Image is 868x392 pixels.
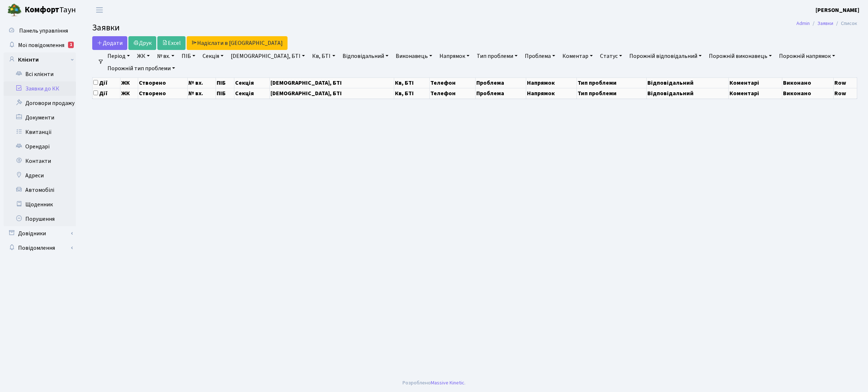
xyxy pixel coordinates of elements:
[429,88,476,98] th: Телефон
[138,88,187,98] th: Створено
[97,39,123,47] span: Додати
[776,50,838,62] a: Порожній напрямок
[431,379,464,387] a: Massive Kinetic
[429,77,476,88] th: Телефон
[474,50,520,62] a: Тип проблеми
[729,88,782,98] th: Коментарі
[833,20,857,28] li: Список
[234,77,269,88] th: Секція
[403,379,465,387] div: Розроблено .
[19,27,68,35] span: Панель управління
[4,197,76,212] a: Щоденник
[105,50,133,62] a: Період
[4,241,76,255] a: Повідомлення
[4,67,76,81] a: Всі клієнти
[706,50,775,62] a: Порожній виконавець
[577,88,647,98] th: Тип проблеми
[577,77,647,88] th: Тип проблеми
[647,77,729,88] th: Відповідальний
[120,88,138,98] th: ЖК
[817,20,833,27] a: Заявки
[134,50,153,62] a: ЖК
[437,50,472,62] a: Напрямок
[7,3,22,17] img: logo.png
[476,88,526,98] th: Проблема
[559,50,596,62] a: Коментар
[187,36,288,50] a: Надіслати в [GEOGRAPHIC_DATA]
[834,88,857,98] th: Row
[25,4,76,16] span: Таун
[782,77,834,88] th: Виконано
[25,4,59,16] b: Комфорт
[154,50,177,62] a: № вх.
[476,77,526,88] th: Проблема
[786,16,868,31] nav: breadcrumb
[18,41,64,49] span: Мої повідомлення
[626,50,705,62] a: Порожній відповідальний
[216,88,234,98] th: ПІБ
[4,212,76,226] a: Порушення
[68,42,74,48] div: 1
[4,183,76,197] a: Автомобілі
[4,125,76,139] a: Квитанції
[187,77,216,88] th: № вх.
[187,88,216,98] th: № вх.
[394,77,429,88] th: Кв, БТІ
[105,62,178,75] a: Порожній тип проблеми
[816,6,859,14] b: [PERSON_NAME]
[4,81,76,96] a: Заявки до КК
[796,20,810,27] a: Admin
[4,38,76,52] a: Мої повідомлення1
[228,50,308,62] a: [DEMOGRAPHIC_DATA], БТІ
[92,36,127,50] a: Додати
[93,88,120,98] th: Дії
[138,77,187,88] th: Створено
[647,88,729,98] th: Відповідальний
[4,110,76,125] a: Документи
[816,6,859,14] a: [PERSON_NAME]
[834,77,857,88] th: Row
[394,88,429,98] th: Кв, БТІ
[522,50,558,62] a: Проблема
[4,24,76,38] a: Панель управління
[216,77,234,88] th: ПІБ
[597,50,625,62] a: Статус
[4,168,76,183] a: Адреси
[309,50,338,62] a: Кв, БТІ
[340,50,391,62] a: Відповідальний
[782,88,834,98] th: Виконано
[157,36,186,50] a: Excel
[200,50,226,62] a: Секція
[4,96,76,110] a: Договори продажу
[234,88,269,98] th: Секція
[526,77,577,88] th: Напрямок
[4,139,76,154] a: Орендарі
[4,226,76,241] a: Довідники
[4,154,76,168] a: Контакти
[729,77,782,88] th: Коментарі
[179,50,198,62] a: ПІБ
[393,50,435,62] a: Виконавець
[526,88,577,98] th: Напрямок
[90,4,109,16] button: Переключити навігацію
[269,77,394,88] th: [DEMOGRAPHIC_DATA], БТІ
[92,21,120,34] span: Заявки
[93,77,120,88] th: Дії
[128,36,156,50] a: Друк
[120,77,138,88] th: ЖК
[4,52,76,67] a: Клієнти
[269,88,394,98] th: [DEMOGRAPHIC_DATA], БТІ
